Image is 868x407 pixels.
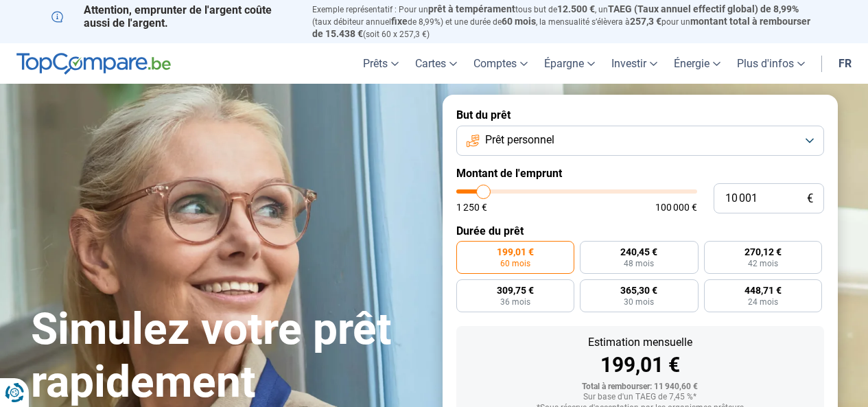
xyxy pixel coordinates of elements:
[502,16,536,27] span: 60 mois
[729,43,813,84] a: Plus d'infos
[456,167,824,180] label: Montant de l'emprunt
[620,247,657,257] span: 240,45 €
[624,298,654,306] span: 30 mois
[355,43,407,84] a: Prêts
[620,286,657,295] span: 365,30 €
[748,298,778,306] span: 24 mois
[465,43,536,84] a: Comptes
[467,382,813,392] div: Total à rembourser: 11 940,60 €
[456,202,487,212] span: 1 250 €
[655,202,697,212] span: 100 000 €
[467,337,813,348] div: Estimation mensuelle
[456,224,824,237] label: Durée du prêt
[666,43,729,84] a: Énergie
[608,3,799,14] span: TAEG (Taux annuel effectif global) de 8,99%
[536,43,603,84] a: Épargne
[51,3,296,30] p: Attention, emprunter de l'argent coûte aussi de l'argent.
[807,193,813,205] span: €
[456,126,824,156] button: Prêt personnel
[467,355,813,375] div: 199,01 €
[630,16,661,27] span: 257,3 €
[497,286,534,295] span: 309,75 €
[497,247,534,257] span: 199,01 €
[312,16,810,39] span: montant total à rembourser de 15.438 €
[830,43,860,84] a: fr
[500,298,530,306] span: 36 mois
[624,259,654,268] span: 48 mois
[557,3,595,14] span: 12.500 €
[485,132,554,148] span: Prêt personnel
[312,3,817,40] p: Exemple représentatif : Pour un tous but de , un (taux débiteur annuel de 8,99%) et une durée de ...
[456,108,824,121] label: But du prêt
[744,247,782,257] span: 270,12 €
[428,3,515,14] span: prêt à tempérament
[748,259,778,268] span: 42 mois
[391,16,408,27] span: fixe
[16,53,171,75] img: TopCompare
[603,43,666,84] a: Investir
[744,286,782,295] span: 448,71 €
[500,259,530,268] span: 60 mois
[407,43,465,84] a: Cartes
[467,393,813,402] div: Sur base d'un TAEG de 7,45 %*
